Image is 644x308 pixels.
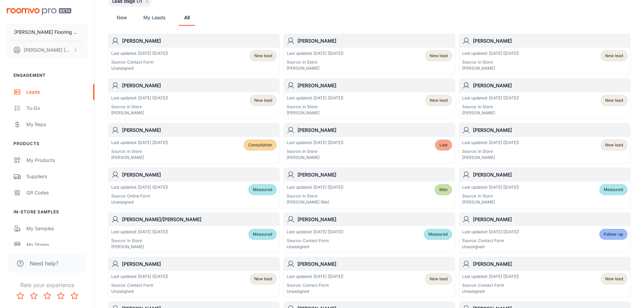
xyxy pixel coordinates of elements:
[430,53,448,59] span: New lead
[108,123,280,164] a: [PERSON_NAME]Last updated: [DATE] ([DATE])Source: In Store[PERSON_NAME]Consultation
[459,34,630,74] a: [PERSON_NAME]Last updated: [DATE] ([DATE])Source: In Store[PERSON_NAME]New lead
[108,34,280,74] a: [PERSON_NAME]Last updated: [DATE] ([DATE])Source: Contact FormUnassignedNew lead
[287,199,343,205] p: [PERSON_NAME] (Me)
[287,282,343,288] p: Source: Contact Form
[111,238,168,244] p: Source: In Store
[111,193,168,199] p: Source: Online Form
[462,110,519,116] p: [PERSON_NAME]
[459,78,630,119] a: [PERSON_NAME]Last updated: [DATE] ([DATE])Source: In Store[PERSON_NAME]New lead
[287,148,343,155] p: Source: In Store
[287,288,343,294] p: Unassigned
[462,148,519,155] p: Source: In Store
[462,288,519,294] p: Unassigned
[108,78,280,119] a: [PERSON_NAME]Last updated: [DATE] ([DATE])Source: In Store[PERSON_NAME]New lead
[430,97,448,103] span: New lead
[439,187,448,193] span: Won
[297,171,452,179] h6: [PERSON_NAME]
[24,46,71,54] p: [PERSON_NAME] [PERSON_NAME]
[7,8,71,15] img: Roomvo PRO Beta
[111,140,168,146] p: Last updated: [DATE] ([DATE])
[462,238,519,244] p: Source: Contact Form
[462,65,519,71] p: [PERSON_NAME]
[26,189,88,196] div: QR Codes
[297,82,452,89] h6: [PERSON_NAME]
[287,193,343,199] p: Source: In Store
[287,59,343,65] p: Source: In Store
[462,199,519,205] p: [PERSON_NAME]
[111,110,168,116] p: [PERSON_NAME]
[462,140,519,146] p: Last updated: [DATE] ([DATE])
[297,216,452,223] h6: [PERSON_NAME]
[287,104,343,110] p: Source: In Store
[26,104,88,112] div: To-do
[473,171,627,179] h6: [PERSON_NAME]
[605,53,623,59] span: New lead
[122,126,277,134] h6: [PERSON_NAME]
[287,238,343,244] p: Source: Contact Form
[284,34,455,74] a: [PERSON_NAME]Last updated: [DATE] ([DATE])Source: In Store[PERSON_NAME]New lead
[111,95,168,101] p: Last updated: [DATE] ([DATE])
[287,155,343,161] p: [PERSON_NAME]
[41,289,54,303] button: Rate 3 star
[111,229,168,235] p: Last updated: [DATE] ([DATE])
[26,173,88,180] div: Suppliers
[473,37,627,45] h6: [PERSON_NAME]
[122,260,277,268] h6: [PERSON_NAME]
[7,23,88,41] button: [PERSON_NAME] Flooring Center
[297,126,452,134] h6: [PERSON_NAME]
[254,53,272,59] span: New lead
[143,9,165,26] a: My Leads
[459,123,630,164] a: [PERSON_NAME]Last updated: [DATE] ([DATE])Source: In Store[PERSON_NAME]New lead
[26,88,88,96] div: Leads
[462,229,519,235] p: Last updated: [DATE] ([DATE])
[605,142,623,148] span: New lead
[459,212,630,253] a: [PERSON_NAME]Last updated: [DATE] ([DATE])Source: Contact FormUnassignedFollow-up
[253,231,272,237] span: Measured
[462,282,519,288] p: Source: Contact Form
[605,97,623,103] span: New lead
[297,260,452,268] h6: [PERSON_NAME]
[14,289,27,303] button: Rate 1 star
[605,276,623,282] span: New lead
[462,104,519,110] p: Source: In Store
[111,50,168,56] p: Last updated: [DATE] ([DATE])
[284,123,455,164] a: [PERSON_NAME]Last updated: [DATE] ([DATE])Source: In Store[PERSON_NAME]Lost
[111,184,168,190] p: Last updated: [DATE] ([DATE])
[5,281,89,289] p: Rate your experience
[287,229,343,235] p: Last updated: [DATE] ([DATE])
[26,157,88,164] div: My Products
[287,244,343,250] p: Unassigned
[111,155,168,161] p: [PERSON_NAME]
[27,289,41,303] button: Rate 2 star
[30,259,58,267] span: Need help?
[604,187,623,193] span: Measured
[111,288,168,294] p: Unassigned
[111,148,168,155] p: Source: In Store
[604,231,623,237] span: Follow-up
[462,155,519,161] p: [PERSON_NAME]
[111,282,168,288] p: Source: Contact Form
[430,276,448,282] span: New lead
[122,37,277,45] h6: [PERSON_NAME]
[287,95,343,101] p: Last updated: [DATE] ([DATE])
[26,241,88,248] div: My Stores
[111,244,168,250] p: [PERSON_NAME]
[26,121,88,128] div: My Reps
[287,184,343,190] p: Last updated: [DATE] ([DATE])
[248,142,272,148] span: Consultation
[122,216,277,223] h6: [PERSON_NAME]/[PERSON_NAME]
[462,244,519,250] p: Unassigned
[473,260,627,268] h6: [PERSON_NAME]
[473,126,627,134] h6: [PERSON_NAME]
[253,187,272,193] span: Measured
[114,9,130,26] a: New
[462,193,519,199] p: Source: In Store
[439,142,448,148] span: Lost
[254,97,272,103] span: New lead
[108,212,280,253] a: [PERSON_NAME]/[PERSON_NAME]Last updated: [DATE] ([DATE])Source: In Store[PERSON_NAME]Measured
[473,82,627,89] h6: [PERSON_NAME]
[254,276,272,282] span: New lead
[284,257,455,298] a: [PERSON_NAME]Last updated: [DATE] ([DATE])Source: Contact FormUnassignedNew lead
[284,212,455,253] a: [PERSON_NAME]Last updated: [DATE] ([DATE])Source: Contact FormUnassignedMeasured
[111,274,168,280] p: Last updated: [DATE] ([DATE])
